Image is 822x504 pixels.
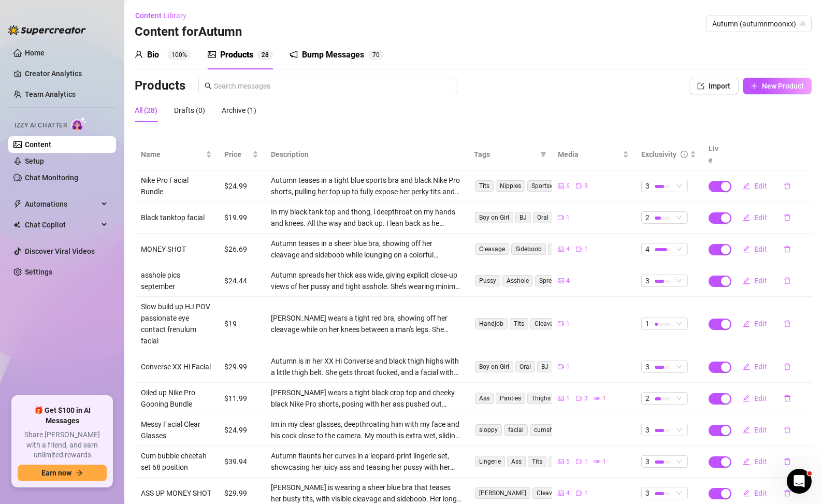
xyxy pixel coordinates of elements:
a: Settings [25,268,52,276]
span: 2 [645,393,650,404]
span: 3 [645,456,650,467]
span: plus [751,82,758,90]
td: $24.99 [218,414,265,446]
span: delete [784,363,791,370]
span: 1 [566,319,570,329]
span: user [135,50,143,59]
td: MONEY SHOT [135,234,218,265]
td: Messy Facial Clear Glasses [135,414,218,446]
span: 3 [645,275,650,286]
span: Lingerie [548,243,578,255]
div: Autumn teases in a tight blue sports bra and black Nike Pro shorts, pulling her top up to fully e... [271,175,462,197]
span: picture [558,458,564,465]
td: $39.94 [218,446,265,478]
button: delete [775,209,799,226]
span: filter [540,151,546,157]
span: Share [PERSON_NAME] with a friend, and earn unlimited rewards [18,430,107,460]
span: 3 [645,487,650,499]
span: Price [224,149,250,160]
span: thunderbolt [13,200,22,208]
div: [PERSON_NAME] wears a tight red bra, showing off her cleavage while on her knees between a man's ... [271,312,462,335]
span: arrow-right [76,469,83,477]
button: Edit [734,453,775,470]
th: Description [265,139,468,170]
span: Pussy [549,456,574,467]
span: 1 [645,318,650,329]
span: Edit [754,426,767,434]
a: Creator Analytics [25,65,108,82]
span: edit [743,320,750,327]
span: Edit [754,489,767,497]
span: cumshot [530,424,563,436]
span: team [800,21,806,27]
span: delete [784,489,791,497]
span: Cleavage [475,243,509,255]
a: Team Analytics [25,90,76,98]
div: [PERSON_NAME] wears a tight black crop top and cheeky black Nike Pro shorts, posing with her ass ... [271,387,462,410]
span: Chat Copilot [25,217,98,233]
td: $24.99 [218,170,265,202]
span: BJ [537,361,553,372]
span: 2 [645,212,650,223]
button: Edit [734,272,775,289]
div: Autumn spreads her thick ass wide, giving explicit close-up views of her pussy and tight asshole.... [271,269,462,292]
span: Earn now [41,469,71,477]
span: filter [538,147,549,162]
span: 3 [645,180,650,192]
span: delete [784,395,791,402]
div: Autumn flaunts her curves in a leopard-print lingerie set, showcasing her juicy ass and teasing h... [271,450,462,473]
span: BJ [515,212,531,223]
td: $11.99 [218,383,265,414]
span: edit [743,395,750,402]
th: Tags [468,139,551,170]
span: search [205,82,212,90]
span: video-camera [576,183,582,189]
span: edit [743,182,750,190]
td: $29.99 [218,351,265,383]
span: video-camera [576,246,582,252]
div: Im in my clear glasses, deepthroating him with my face and his cock close to the camera. My mouth... [271,419,462,441]
span: Edit [754,394,767,402]
span: Edit [754,363,767,371]
span: Sportswear [527,180,567,192]
span: picture [558,490,564,496]
span: video-camera [558,214,564,221]
span: 1 [566,362,570,372]
a: Home [25,49,45,57]
button: delete [775,422,799,438]
div: Autumn is in her XX Hi Converse and black thigh highs with a little thigh belt. She gets throat f... [271,355,462,378]
span: 4 [645,243,650,255]
div: Bump Messages [302,49,364,61]
button: delete [775,485,799,501]
th: Live [702,139,728,170]
span: 2 [262,51,265,59]
span: Import [709,82,730,90]
span: 1 [584,457,588,467]
sup: 70 [368,50,384,60]
span: 1 [602,394,606,404]
span: Ass [475,393,494,404]
span: 🎁 Get $100 in AI Messages [18,406,107,426]
span: Boy on Girl [475,212,513,223]
span: Ass [507,456,526,467]
span: Lingerie [475,456,505,467]
span: edit [743,277,750,284]
div: Bio [147,49,159,61]
span: Oral [533,212,553,223]
input: Search messages [214,80,451,92]
span: 1 [566,213,570,223]
span: Media [558,149,621,160]
td: $24.44 [218,265,265,297]
button: Edit [734,390,775,407]
div: Products [220,49,253,61]
span: Panties [496,393,525,404]
span: [PERSON_NAME] [475,487,530,499]
span: edit [743,426,750,434]
a: Discover Viral Videos [25,247,95,255]
span: Tits [528,456,546,467]
button: Edit [734,315,775,332]
button: delete [775,178,799,194]
span: 3 [645,361,650,372]
a: Setup [25,157,44,165]
img: logo-BBDzfeDw.svg [8,25,86,35]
